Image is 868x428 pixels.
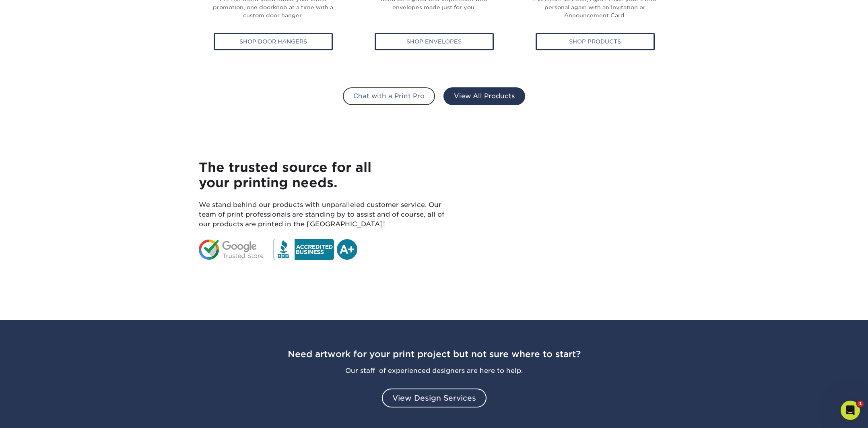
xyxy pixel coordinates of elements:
p: We stand behind our products with unparalleled customer service. Our team of print professionals ... [199,200,455,229]
a: View All Products [443,87,525,105]
h4: The trusted source for all your printing needs. [199,160,455,191]
div: Shop Door Hangers [214,33,333,50]
h3: Need artwork for your print project but not sure where to start? [199,330,670,363]
span: 1 [857,401,864,407]
div: Shop Envelopes [375,33,494,50]
iframe: Intercom live chat [841,401,860,420]
a: View Design Services [382,389,487,408]
img: BBB A+ [273,239,357,260]
img: Google Trusted Store [199,240,265,260]
p: Our staff of experienced designers are here to help. [199,366,670,376]
iframe: Customer reviews powered by Trustpilot [480,141,670,281]
div: Shop Products [536,33,655,50]
a: Chat with a Print Pro [343,87,435,105]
